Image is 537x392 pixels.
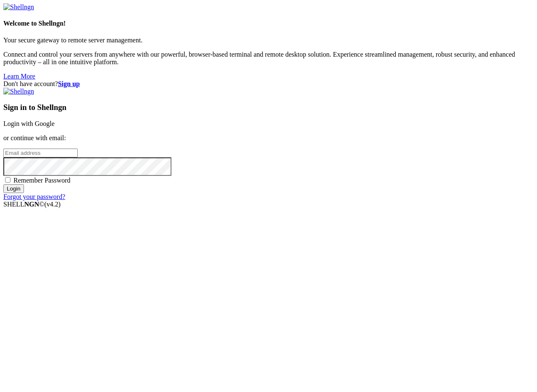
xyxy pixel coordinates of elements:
[3,134,534,142] p: or continue with email:
[3,120,55,127] a: Login with Google
[3,184,24,193] input: Login
[58,80,80,87] a: Sign up
[24,201,39,208] b: NGN
[5,177,11,183] input: Remember Password
[3,201,61,208] span: SHELL ©
[3,80,534,88] div: Don't have account?
[3,20,534,27] h4: Welcome to Shellngn!
[3,103,534,112] h3: Sign in to Shellngn
[3,88,34,95] img: Shellngn
[45,201,61,208] span: 4.2.0
[3,193,65,200] a: Forgot your password?
[3,37,534,44] p: Your secure gateway to remote server management.
[3,51,534,66] p: Connect and control your servers from anywhere with our powerful, browser-based terminal and remo...
[3,149,78,157] input: Email address
[3,3,34,11] img: Shellngn
[3,73,35,80] a: Learn More
[13,177,71,184] span: Remember Password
